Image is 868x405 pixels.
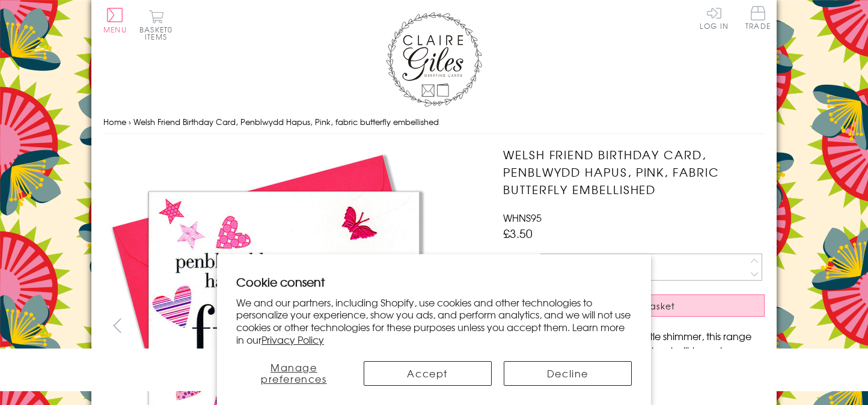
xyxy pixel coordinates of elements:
[129,116,131,127] span: ›
[261,332,324,347] a: Privacy Policy
[503,146,765,198] h1: Welsh Friend Birthday Card, Penblwydd Hapus, Pink, fabric butterfly embellished
[103,24,127,35] span: Menu
[745,6,771,29] span: Trade
[503,225,533,242] span: £3.50
[386,12,482,107] img: Claire Giles Greetings Cards
[700,6,729,29] a: Log In
[139,10,173,40] button: Basket0 items
[236,296,632,346] p: We and our partners, including Shopify, use cookies and other technologies to personalize your ex...
[103,116,126,127] a: Home
[145,24,173,42] span: 0 items
[103,312,130,339] button: prev
[103,110,765,135] nav: breadcrumbs
[236,273,632,290] h2: Cookie consent
[745,6,771,32] a: Trade
[236,361,352,386] button: Manage preferences
[503,210,542,225] span: WHNS95
[261,360,327,386] span: Manage preferences
[103,8,127,33] button: Menu
[364,361,492,386] button: Accept
[504,361,632,386] button: Decline
[133,116,439,127] span: Welsh Friend Birthday Card, Penblwydd Hapus, Pink, fabric butterfly embellished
